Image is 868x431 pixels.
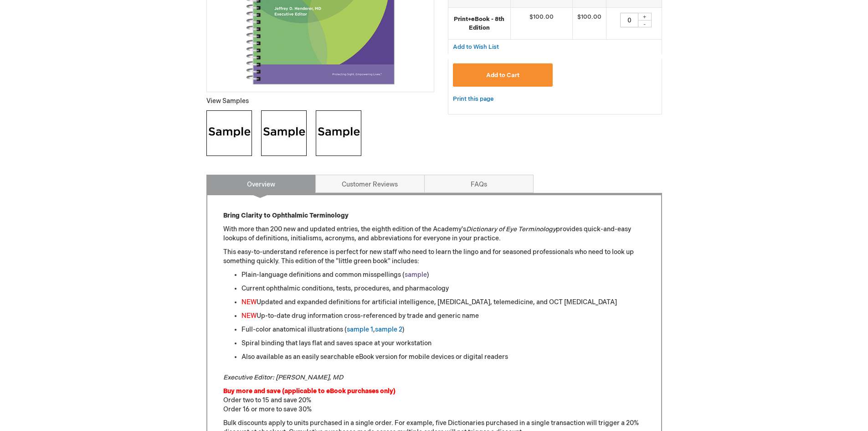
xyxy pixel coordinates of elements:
a: Overview [206,175,316,193]
p: With more than 200 new and updated entries, the eighth edition of the Academy's provides quick-an... [223,225,645,243]
a: sample [405,271,427,279]
a: Add to Wish List [453,43,499,51]
strong: Bring Clarity to Ophthalmic Terminology [223,212,349,219]
a: sample 1 [347,326,373,333]
img: Click to view [261,110,307,156]
p: View Samples [206,97,434,106]
img: Click to view [206,110,252,156]
a: Customer Reviews [315,175,425,193]
strong: Print+eBook - 8th Edition [453,15,506,32]
li: Updated and expanded definitions for artificial intelligence, [MEDICAL_DATA], telemedicine, and O... [241,298,645,307]
li: Current ophthalmic conditions, tests, procedures, and pharmacology [241,284,645,293]
input: Qty [620,13,638,27]
span: Add to Wish List [453,43,499,51]
li: Spiral binding that lays flat and saves space at your workstation [241,339,645,348]
li: Plain-language definitions and common misspellings ( ) [241,270,645,280]
img: Click to view [316,110,361,156]
div: + [638,13,652,21]
li: Full-color anatomical illustrations ( , ) [241,325,645,334]
a: FAQs [424,175,534,193]
p: Order two to 15 and save 20% Order 16 or more to save 30% [223,387,645,414]
li: Also available as an easily searchable eBook version for mobile devices or digital readers [241,353,645,362]
button: Add to Cart [453,63,553,87]
a: Print this page [453,93,493,105]
a: sample 2 [375,326,402,333]
p: This easy-to-understand reference is perfect for new staff who need to learn the lingo and for se... [223,248,645,266]
div: - [638,20,652,27]
em: Executive Editor: [PERSON_NAME], MD [223,374,343,381]
li: Up-to-date drug information cross-referenced by trade and generic name [241,312,645,321]
font: NEW [241,298,257,306]
td: $100.00 [510,8,573,40]
td: $100.00 [573,8,606,40]
em: Dictionary of Eye Terminology [466,225,556,233]
font: NEW [241,312,257,320]
font: Buy more and save (applicable to eBook purchases only) [223,387,395,395]
span: Add to Cart [486,72,519,79]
